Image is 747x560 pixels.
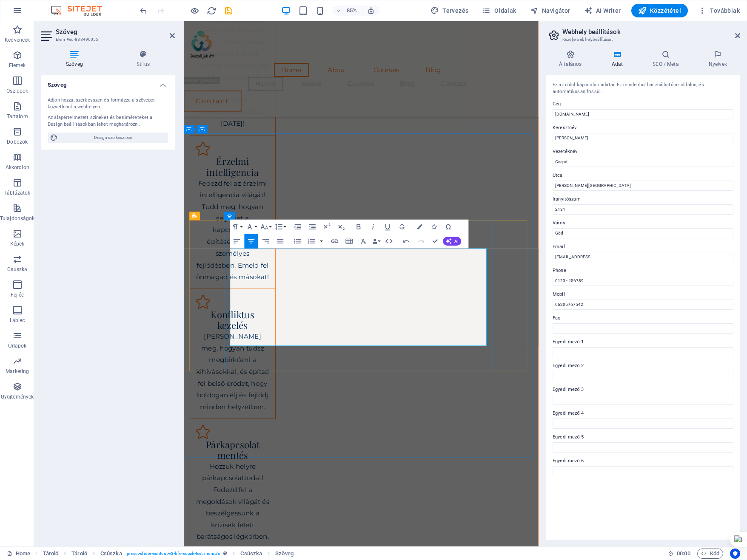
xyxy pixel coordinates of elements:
button: Design szerkesztése [48,133,168,143]
span: Kattintson a kijelöléshez. Dupla kattintás az szerkesztéshez [43,549,59,559]
label: Egyedi mező 5 [553,432,733,442]
button: Továbbiak [695,4,743,17]
p: Tartalom [7,113,28,120]
h6: Munkamenet idő [668,549,690,559]
nav: breadcrumb [43,549,294,559]
button: Align Justify [274,234,287,248]
p: Fejléc [11,291,24,298]
button: Font Family [245,219,258,234]
button: Line Height [274,219,287,234]
p: Elemek [9,62,26,69]
h4: Nyelvek [696,50,740,68]
i: Ez az elem egy testreszabható előre beállítás [223,551,227,556]
span: Kattintson a kijelöléshez. Dupla kattintás az szerkesztéshez [71,549,87,559]
p: Táblázatok [4,189,30,196]
span: Navigátor [530,6,570,15]
button: Align Center [245,234,258,248]
button: Subscript [334,219,348,234]
button: save [223,6,234,16]
button: Italic (Ctrl+I) [366,219,380,234]
button: Insert Table [342,234,356,248]
h4: Stílus [111,50,175,68]
button: undo [138,6,148,16]
button: Align Right [259,234,273,248]
h4: Adat [598,50,639,68]
button: Confirm (Ctrl+⏎) [428,234,442,248]
h3: Elem #ed-888496055 [56,36,158,43]
p: Akkordion [6,164,29,171]
i: Visszavonás: Szöveg megváltoztatása (Ctrl+Z) [139,6,148,16]
button: Icons [427,219,441,234]
label: Irányítószám [553,194,733,204]
label: Egyedi mező 1 [553,337,733,347]
label: Phone [553,266,733,276]
button: 85% [332,6,362,16]
span: : [683,550,684,557]
i: Átméretezés esetén automatikusan beállítja a nagyítási szintet a választott eszköznek megfelelően. [367,7,375,14]
button: Ordered List [305,234,319,248]
span: Közzététel [638,6,681,15]
p: Gyűjtemények [1,393,34,400]
button: Usercentrics [730,549,740,559]
span: 00 00 [677,549,690,559]
a: Home [7,549,30,559]
button: AI Writer [581,4,624,17]
span: . preset-slider-content-v3-life-coach-testimonials [125,549,220,559]
button: Navigátor [527,4,574,17]
button: Közzététel [631,4,688,17]
span: AI [455,239,459,243]
button: Decrease Indent [305,219,319,234]
button: Redo (Ctrl+Shift+Z) [414,234,428,248]
button: Clear Formatting [357,234,371,248]
div: Az alapértelmezett színeket és betűméreteket a Design beállításokban lehet meghatározni. [48,114,168,128]
button: Underline (Ctrl+U) [381,219,394,234]
h4: Általános [546,50,598,68]
p: Oszlopok [6,88,28,94]
button: Unordered List [291,234,305,248]
p: Képek [10,240,25,247]
label: Email [553,242,733,252]
button: reload [206,6,217,16]
h3: Kezelje webhelybeállításait [562,36,723,43]
span: Kattintson a kijelöléshez. Dupla kattintás az szerkesztéshez [240,549,262,559]
span: Kód [701,549,719,559]
span: Továbbiak [698,6,740,15]
h4: Szöveg [41,50,111,68]
span: Kattintson a kijelöléshez. Dupla kattintás az szerkesztéshez [275,549,294,559]
button: Insert Link [328,234,342,248]
button: Bold (Ctrl+B) [352,219,365,234]
button: Increase Indent [291,219,305,234]
button: AI [443,237,461,245]
span: Oldalak [482,6,516,15]
label: Fax [553,313,733,323]
h2: Webhely beállítások [562,28,740,36]
button: Paragraph Format [230,219,244,234]
p: Marketing [6,368,29,375]
button: Tervezés [427,4,472,17]
div: Adjon hozzá, szerkesszen és formázza a szöveget közvetlenül a webhelyen. [48,97,168,111]
label: Egyedi mező 6 [553,456,733,466]
div: Ez az oldal kapcsolati adatai. Ez mindenhol használható az oldalon, és automatikusan frissül. [553,82,733,96]
p: Űrlapok [8,342,26,349]
button: Strikethrough [395,219,409,234]
button: Data Bindings [371,234,382,248]
label: Város [553,218,733,228]
label: Egyedi mező 2 [553,361,733,371]
button: Special Characters [442,219,455,234]
button: Font Size [259,219,273,234]
label: Utca [553,170,733,181]
i: Weboldal újratöltése [207,6,217,16]
label: Mobil [553,289,733,300]
span: Tervezés [431,6,469,15]
button: Superscript [320,219,334,234]
h6: 85% [345,6,359,16]
button: Oldalak [479,4,519,17]
label: Egyedi mező 4 [553,408,733,419]
label: Egyedi mező 3 [553,385,733,395]
img: Editor Logo [49,6,113,16]
p: Lábléc [10,317,25,324]
label: Keresztnév [553,123,733,133]
p: Dobozok [7,139,28,145]
h4: Szöveg [41,75,175,90]
span: Kattintson a kijelöléshez. Dupla kattintás az szerkesztéshez [100,549,122,559]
